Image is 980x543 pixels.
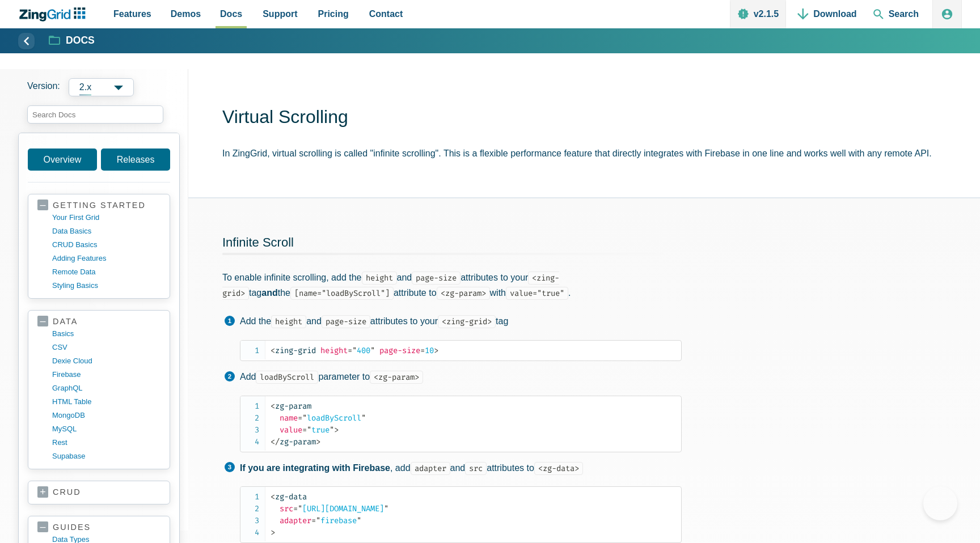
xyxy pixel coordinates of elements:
span: adapter [280,516,311,525]
span: " [357,516,361,525]
a: CRUD basics [52,238,160,252]
span: zg-param [271,437,316,447]
a: guides [37,522,160,533]
strong: Docs [66,36,95,46]
input: search input [27,105,163,124]
code: value="true" [506,287,568,300]
p: To enable infinite scrolling, add the and attributes to your tag the attribute to with . [222,270,682,300]
a: firebase [52,368,160,381]
span: < [271,346,275,355]
span: zg-param [271,401,311,411]
a: Overview [28,149,97,171]
a: crud [37,487,160,498]
span: src [280,504,293,514]
a: GraphQL [52,381,160,395]
span: Support [263,6,297,22]
span: > [334,425,339,435]
a: basics [52,327,160,341]
span: " [352,346,357,355]
span: height [320,346,348,355]
a: dexie cloud [52,354,160,368]
code: <zing-grid> [438,315,496,328]
span: Version: [27,78,60,96]
span: " [361,413,366,423]
span: > [316,437,320,447]
a: ZingChart Logo. Click to return to the homepage [18,7,91,22]
span: < [271,401,275,411]
span: " [370,346,375,355]
a: HTML table [52,395,160,409]
span: = [293,504,298,514]
a: Releases [101,149,170,171]
a: data basics [52,224,160,238]
code: <zg-param> [370,371,423,384]
span: < [271,492,275,502]
a: CSV [52,341,160,354]
span: Pricing [318,6,349,22]
span: Contact [369,6,403,22]
span: loadByScroll [298,413,366,423]
p: In ZingGrid, virtual scrolling is called "infinite scrolling". This is a flexible performance fea... [222,146,962,161]
span: zg-data [271,492,307,502]
span: value [280,425,302,435]
span: Features [113,6,151,22]
code: <zg-param> [437,287,490,300]
code: page-size [322,315,370,328]
a: MySQL [52,422,160,436]
span: </ [271,437,280,447]
a: MongoDB [52,409,160,422]
code: [name="loadByScroll"] [290,287,394,300]
p: Add parameter to [240,370,682,384]
span: Demos [171,6,201,22]
a: styling basics [52,279,160,292]
code: <zg-data> [534,462,583,475]
span: > [434,346,438,355]
code: page-size [412,271,461,285]
span: " [384,504,388,514]
span: " [330,425,334,435]
span: 400 [348,346,375,355]
span: name [280,413,298,423]
span: zing-grid [271,346,316,355]
span: firebase [311,516,361,525]
span: Docs [220,6,242,22]
span: " [316,516,320,525]
strong: If you are integrating with Firebase [240,463,390,473]
span: = [302,425,307,435]
a: rest [52,436,160,449]
code: src [465,462,487,475]
span: = [348,346,352,355]
a: adding features [52,252,160,265]
a: Docs [49,34,95,48]
span: 10 [420,346,434,355]
label: Versions [27,78,179,96]
span: " [302,413,307,423]
iframe: Help Scout Beacon - Open [923,486,957,520]
span: " [298,504,302,514]
code: height [271,315,306,328]
span: " [307,425,311,435]
a: remote data [52,265,160,279]
a: getting started [37,200,160,211]
code: loadByScroll [256,371,318,384]
h1: Virtual Scrolling [222,105,962,131]
span: [URL][DOMAIN_NAME] [293,504,388,514]
a: your first grid [52,211,160,224]
span: = [298,413,302,423]
span: > [271,528,275,537]
code: adapter [411,462,450,475]
span: = [420,346,425,355]
strong: and [261,288,277,298]
code: height [362,271,397,285]
a: data [37,316,160,327]
a: supabase [52,449,160,463]
p: , add and attributes to [240,461,682,476]
span: page-size [379,346,420,355]
span: = [311,516,316,525]
p: Add the and attributes to your tag [240,314,682,329]
a: Infinite Scroll [222,235,294,249]
span: true [302,425,334,435]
